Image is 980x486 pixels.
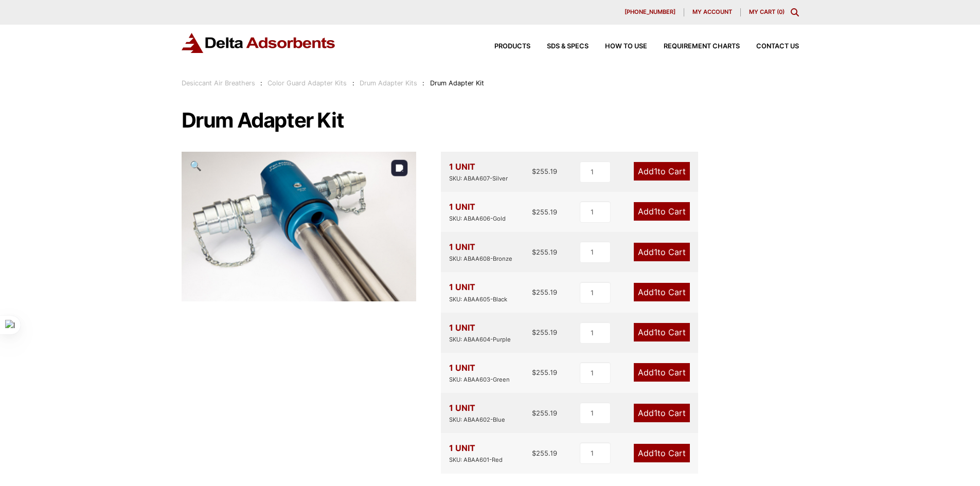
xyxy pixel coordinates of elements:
div: Toggle Modal Content [791,8,799,16]
bdi: 255.19 [532,449,557,457]
a: Products [478,43,530,50]
div: SKU: ABAA607-Silver [449,174,508,184]
span: [PHONE_NUMBER] [625,9,675,15]
span: : [352,79,354,87]
a: Add1to Cart [634,202,690,221]
span: 1 [654,408,657,418]
span: : [260,79,262,87]
bdi: 255.19 [532,409,557,417]
div: 1 UNIT [449,401,505,425]
div: 1 UNIT [449,361,510,385]
div: SKU: ABAA602-Blue [449,415,505,425]
span: $ [532,328,536,336]
span: 1 [654,166,657,176]
bdi: 255.19 [532,167,557,175]
a: Add1to Cart [634,444,690,462]
a: Add1to Cart [634,283,690,301]
a: Add1to Cart [634,323,690,341]
a: [PHONE_NUMBER] [616,8,684,16]
bdi: 255.19 [532,368,557,376]
span: 1 [654,247,657,257]
div: 1 UNIT [449,240,512,264]
a: Color Guard Adapter Kits [268,79,347,87]
div: SKU: ABAA606-Gold [449,214,506,224]
div: SKU: ABAA608-Bronze [449,254,512,264]
span: $ [532,449,536,457]
a: SDS & SPECS [530,43,589,50]
span: $ [532,167,536,175]
a: View full-screen image gallery [182,152,210,180]
span: 1 [654,367,657,377]
div: SKU: ABAA601-Red [449,455,503,465]
bdi: 255.19 [532,208,557,216]
bdi: 255.19 [532,248,557,256]
a: Requirement Charts [647,43,740,50]
div: 1 UNIT [449,280,507,304]
span: Drum Adapter Kit [430,79,484,87]
img: Delta Adsorbents [182,33,336,53]
span: $ [532,368,536,376]
span: $ [532,409,536,417]
a: Desiccant Air Breathers [182,79,255,87]
span: Products [494,43,530,50]
a: Drum Adapter Kits [360,79,417,87]
span: $ [532,248,536,256]
a: Add1to Cart [634,162,690,181]
span: My account [692,9,732,15]
div: 1 UNIT [449,160,508,184]
h1: Drum Adapter Kit [182,110,799,131]
span: : [422,79,424,87]
a: Add1to Cart [634,243,690,261]
a: Add1to Cart [634,363,690,382]
span: 🔍 [190,160,202,171]
span: 1 [654,287,657,297]
a: My account [684,8,741,16]
a: Add1to Cart [634,404,690,422]
span: Contact Us [756,43,799,50]
span: How to Use [605,43,647,50]
span: $ [532,288,536,296]
div: SKU: ABAA604-Purple [449,335,511,345]
span: 1 [654,448,657,458]
a: My Cart (0) [749,8,785,15]
span: 1 [654,206,657,217]
bdi: 255.19 [532,288,557,296]
bdi: 255.19 [532,328,557,336]
span: 1 [654,327,657,337]
span: Requirement Charts [664,43,740,50]
div: 1 UNIT [449,200,506,224]
div: SKU: ABAA603-Green [449,375,510,385]
span: SDS & SPECS [547,43,589,50]
div: 1 UNIT [449,321,511,345]
a: How to Use [589,43,647,50]
a: Contact Us [740,43,799,50]
span: 0 [779,8,782,15]
span: $ [532,208,536,216]
div: SKU: ABAA605-Black [449,295,507,304]
div: 1 UNIT [449,441,503,465]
